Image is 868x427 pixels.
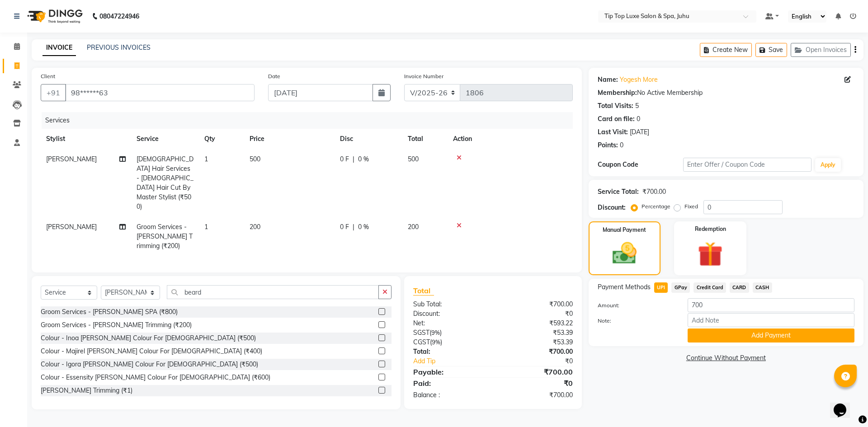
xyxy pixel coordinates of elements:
div: Coupon Code [598,160,683,169]
div: Points: [598,141,618,150]
img: logo [23,4,85,29]
div: 0 [620,141,623,150]
label: Note: [591,317,681,325]
span: Credit Card [693,282,726,293]
span: Total [413,286,434,296]
div: Colour - Inoa [PERSON_NAME] Colour For [DEMOGRAPHIC_DATA] (₹500) [41,333,256,343]
span: UPI [654,282,668,293]
div: Net: [406,319,493,328]
div: ₹700.00 [493,300,579,309]
span: GPay [671,282,690,293]
div: ( ) [406,338,493,347]
div: Services [42,112,580,129]
div: Payable: [406,366,493,377]
div: Sub Total: [406,300,493,309]
span: [DEMOGRAPHIC_DATA] Hair Services - [DEMOGRAPHIC_DATA] Hair Cut By Master Stylist (₹500) [137,155,193,211]
div: Paid: [406,378,493,389]
input: Search or Scan [167,285,379,299]
span: 200 [250,223,260,231]
div: Groom Services - [PERSON_NAME] Trimming (₹200) [41,320,192,330]
div: Card on file: [598,114,635,124]
img: _gift.svg [690,239,731,270]
div: Service Total: [598,187,639,197]
b: 08047224946 [99,4,139,29]
div: [PERSON_NAME] Trimming (₹1) [41,386,132,395]
th: Service [131,129,199,149]
span: 9% [432,338,440,346]
div: ₹700.00 [493,390,579,400]
iframe: chat widget [830,391,859,418]
label: Percentage [642,202,670,211]
div: Colour - Essensity [PERSON_NAME] Colour For [DEMOGRAPHIC_DATA] (₹600) [41,373,270,382]
th: Disc [335,129,402,149]
div: Last Visit: [598,127,628,137]
span: | [353,222,354,232]
div: ₹0 [493,309,579,319]
span: 200 [408,223,419,231]
div: Groom Services - [PERSON_NAME] SPA (₹800) [41,307,178,317]
button: Apply [815,158,841,172]
span: 1 [204,155,208,163]
span: 500 [250,155,260,163]
div: Name: [598,75,618,84]
div: 0 [637,114,640,124]
span: Groom Services - [PERSON_NAME] Trimming (₹200) [137,223,193,250]
label: Client [41,72,55,80]
a: INVOICE [42,40,76,56]
span: [PERSON_NAME] [46,155,97,163]
label: Fixed [684,202,698,211]
button: +91 [41,84,66,101]
span: 0 F [340,155,349,164]
span: CASH [753,282,772,293]
div: Membership: [598,88,637,98]
th: Price [244,129,335,149]
a: Continue Without Payment [590,353,862,363]
span: 500 [408,155,419,163]
div: Colour - Majirel [PERSON_NAME] Colour For [DEMOGRAPHIC_DATA] (₹400) [41,347,262,356]
a: PREVIOUS INVOICES [87,43,151,52]
div: ₹0 [493,378,579,389]
span: CGST [413,338,430,346]
a: Add Tip [406,357,507,366]
span: [PERSON_NAME] [46,223,97,231]
div: ₹700.00 [493,366,579,377]
th: Stylist [41,129,131,149]
span: CARD [730,282,749,293]
div: Discount: [406,309,493,319]
label: Redemption [695,225,726,233]
input: Add Note [688,313,854,327]
th: Qty [199,129,244,149]
input: Enter Offer / Coupon Code [683,158,811,172]
span: 1 [204,223,208,231]
span: 0 % [358,155,369,164]
label: Amount: [591,301,681,310]
div: ₹53.39 [493,338,579,347]
div: Discount: [598,203,626,212]
span: 9% [431,329,440,336]
div: No Active Membership [598,88,854,98]
div: ₹700.00 [493,347,579,357]
input: Amount [688,298,854,312]
th: Total [402,129,448,149]
button: Save [755,43,787,57]
div: ₹700.00 [642,187,666,197]
div: ( ) [406,328,493,338]
span: 0 % [358,222,369,232]
label: Manual Payment [603,226,646,234]
label: Date [268,72,280,80]
span: | [353,155,354,164]
div: Balance : [406,390,493,400]
th: Action [448,129,573,149]
span: SGST [413,328,429,337]
div: 5 [635,101,639,111]
span: Payment Methods [598,282,651,292]
label: Invoice Number [404,72,443,80]
div: ₹53.39 [493,328,579,338]
div: Colour - Igora [PERSON_NAME] Colour For [DEMOGRAPHIC_DATA] (₹500) [41,360,258,369]
button: Create New [700,43,752,57]
input: Search by Name/Mobile/Email/Code [65,84,255,101]
span: 0 F [340,222,349,232]
a: Yogesh More [620,75,658,84]
button: Open Invoices [791,43,851,57]
div: ₹593.22 [493,319,579,328]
